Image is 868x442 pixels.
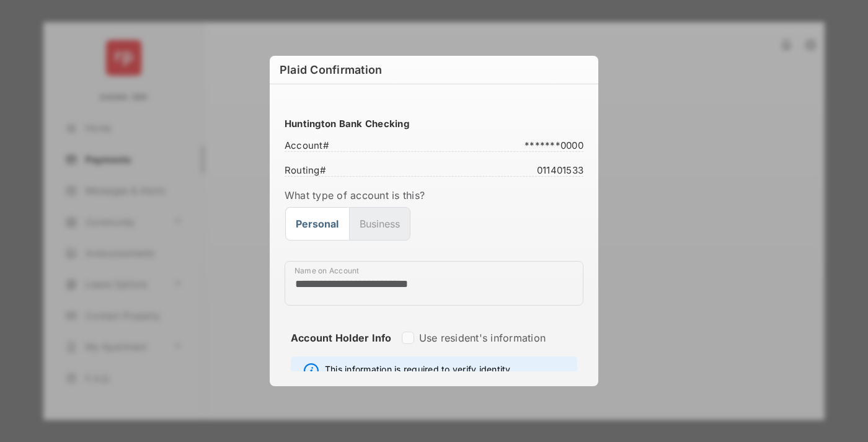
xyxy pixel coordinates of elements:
[533,164,583,174] span: 011401533
[285,139,333,149] span: Account #
[285,164,330,174] span: Routing #
[419,332,546,344] label: Use resident's information
[291,332,392,366] strong: Account Holder Info
[285,189,583,201] label: What type of account is this?
[349,207,410,241] button: Business
[325,363,513,378] span: This information is required to verify identity.
[285,207,349,241] button: Personal
[285,118,583,130] h3: Huntington Bank Checking
[270,56,598,84] h6: Plaid Confirmation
